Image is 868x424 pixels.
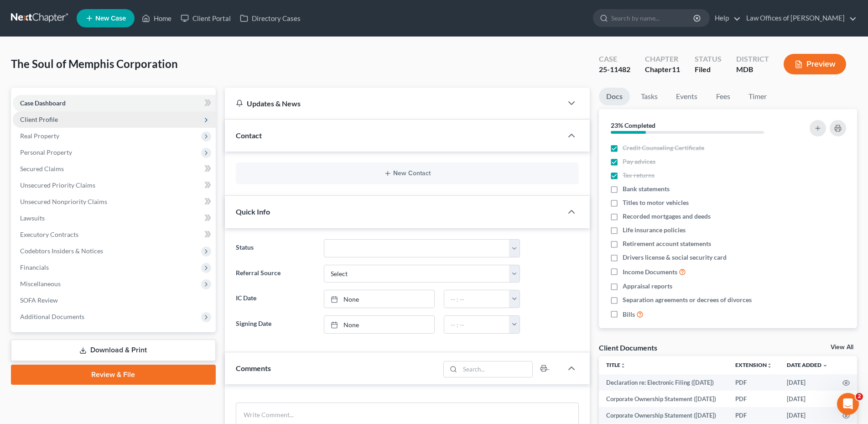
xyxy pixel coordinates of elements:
[20,115,58,123] span: Client Profile
[20,181,95,189] span: Unsecured Priority Claims
[728,374,780,391] td: PDF
[767,363,772,368] i: unfold_more
[243,170,572,177] button: New Contact
[176,10,235,26] a: Client Portal
[20,247,103,255] span: Codebtors Insiders & Notices
[20,313,84,320] span: Additional Documents
[95,15,126,22] span: New Case
[11,365,216,385] a: Review & File
[236,364,271,372] span: Comments
[780,374,835,391] td: [DATE]
[599,391,728,407] td: Corporate Ownership Statement ([DATE])
[20,148,72,156] span: Personal Property
[324,316,434,333] a: None
[708,88,738,105] a: Fees
[623,310,635,319] span: Bills
[623,295,752,304] span: Separation agreements or decrees of divorces
[780,391,835,407] td: [DATE]
[623,239,711,248] span: Retirement account statements
[623,282,672,291] span: Appraisal reports
[20,165,64,173] span: Secured Claims
[231,315,319,334] label: Signing Date
[13,177,216,194] a: Unsecured Priority Claims
[735,361,772,368] a: Extensionunfold_more
[236,207,270,216] span: Quick Info
[236,131,262,140] span: Contact
[20,263,49,271] span: Financials
[728,407,780,424] td: PDF
[831,344,853,351] a: View All
[444,290,510,308] input: -- : --
[634,88,665,105] a: Tasks
[13,226,216,243] a: Executory Contracts
[742,10,857,26] a: Law Offices of [PERSON_NAME]
[599,54,630,64] div: Case
[787,361,828,368] a: Date Added expand_more
[695,64,722,75] div: Filed
[669,88,705,105] a: Events
[599,343,657,352] div: Client Documents
[20,296,58,304] span: SOFA Review
[620,363,626,368] i: unfold_more
[741,88,774,105] a: Timer
[623,198,689,207] span: Titles to motor vehicles
[11,57,178,70] span: The Soul of Memphis Corporation
[460,361,533,377] input: Search...
[710,10,741,26] a: Help
[623,143,704,152] span: Credit Counseling Certificate
[784,54,846,74] button: Preview
[623,253,727,262] span: Drivers license & social security card
[645,64,680,75] div: Chapter
[623,267,677,277] span: Income Documents
[13,194,216,210] a: Unsecured Nonpriority Claims
[623,157,655,166] span: Pay advices
[728,391,780,407] td: PDF
[599,407,728,424] td: Corporate Ownership Statement ([DATE])
[695,54,722,64] div: Status
[20,214,45,222] span: Lawsuits
[599,64,630,75] div: 25-11482
[236,99,551,108] div: Updates & News
[13,161,216,177] a: Secured Claims
[780,407,835,424] td: [DATE]
[611,10,695,26] input: Search by name...
[231,265,319,283] label: Referral Source
[235,10,305,26] a: Directory Cases
[231,290,319,308] label: IC Date
[736,54,769,64] div: District
[13,210,216,226] a: Lawsuits
[672,65,680,73] span: 11
[20,198,107,205] span: Unsecured Nonpriority Claims
[137,10,176,26] a: Home
[606,361,626,368] a: Titleunfold_more
[20,280,61,288] span: Miscellaneous
[623,212,711,221] span: Recorded mortgages and deeds
[20,99,66,107] span: Case Dashboard
[611,121,655,129] strong: 23% Completed
[623,184,670,194] span: Bank statements
[822,363,828,368] i: expand_more
[324,290,434,308] a: None
[444,316,510,333] input: -- : --
[645,54,680,64] div: Chapter
[837,393,859,415] iframe: Intercom live chat
[13,95,216,111] a: Case Dashboard
[231,239,319,257] label: Status
[856,393,863,400] span: 2
[13,292,216,309] a: SOFA Review
[623,225,686,235] span: Life insurance policies
[599,88,630,105] a: Docs
[736,64,769,75] div: MDB
[20,132,59,140] span: Real Property
[623,171,655,180] span: Tax returns
[11,340,216,361] a: Download & Print
[599,374,728,391] td: Declaration re: Electronic Filing ([DATE])
[20,230,78,238] span: Executory Contracts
